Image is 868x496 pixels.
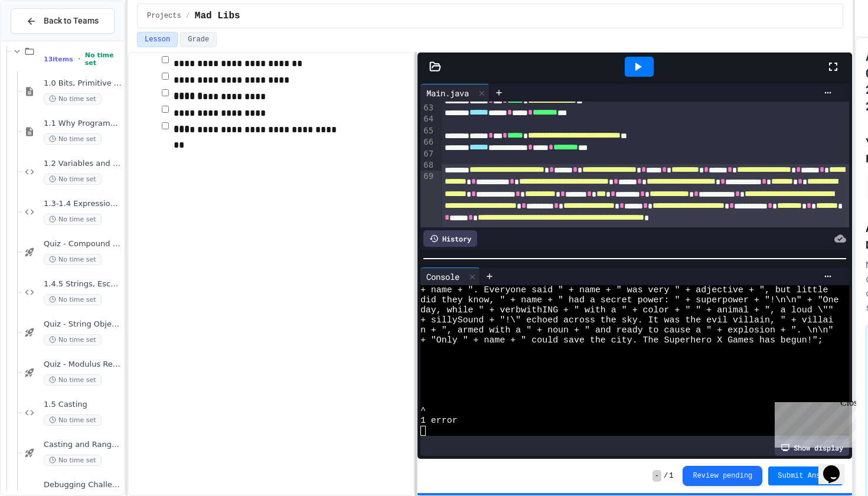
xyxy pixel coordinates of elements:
[195,9,240,23] span: Mad Libs
[44,360,122,370] span: Quiz - Modulus Review
[137,32,178,47] button: Lesson
[44,319,122,329] span: Quiz - String Objects: Concatenation, Literals, and More
[85,51,122,67] span: No time set
[44,455,102,466] span: No time set
[44,294,102,305] span: No time set
[44,174,102,185] span: No time set
[818,449,856,484] iframe: chat widget
[44,415,102,426] span: No time set
[44,119,122,129] span: 1.1 Why Programming? Why [GEOGRAPHIC_DATA]?
[44,133,102,145] span: No time set
[5,5,81,75] div: Chat with us now!Close
[44,254,102,265] span: No time set
[44,199,122,209] span: 1.3-1.4 Expressions and Assignment
[44,159,122,169] span: 1.2 Variables and Data Types
[770,397,856,448] iframe: chat widget
[44,279,122,289] span: 1.4.5 Strings, Escape Characters, and [PERSON_NAME]
[44,400,122,410] span: 1.5 Casting
[180,32,217,47] button: Grade
[186,11,190,21] span: /
[44,93,102,105] span: No time set
[44,79,122,89] span: 1.0 Bits, Primitive Data Types, Remainder, PEMDAS
[78,54,80,64] span: •
[44,239,122,249] span: Quiz - Compound assignment operators
[44,214,102,225] span: No time set
[44,374,102,386] span: No time set
[44,334,102,345] span: No time set
[11,8,115,34] button: Back to Teams
[44,440,122,450] span: Casting and Ranges of variables - Quiz
[147,11,181,21] span: Projects
[44,480,122,490] span: Debugging Challenge 1
[44,56,73,63] span: 13 items
[44,15,99,27] span: Back to Teams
